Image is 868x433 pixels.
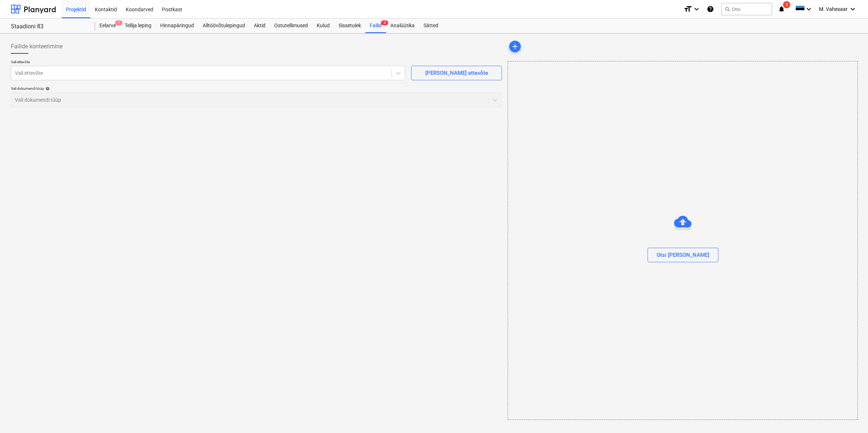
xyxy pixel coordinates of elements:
[386,19,419,33] a: Analüütika
[44,86,50,91] span: help
[156,19,198,33] a: Hinnapäringud
[425,68,488,78] div: [PERSON_NAME] ettevõte
[381,20,388,25] span: 3
[819,6,848,12] span: M. Vahesaar
[95,19,120,33] a: Eelarve7
[120,19,156,33] a: Tellija leping
[783,1,790,8] span: 1
[657,250,709,260] div: Otsi [PERSON_NAME]
[721,3,772,15] button: Otsi
[692,5,701,13] i: keyboard_arrow_down
[312,19,334,33] a: Kulud
[198,19,250,33] a: Alltöövõtulepingud
[95,19,120,33] div: Eelarve
[365,19,386,33] div: Failid
[707,5,714,13] i: Abikeskus
[270,19,312,33] a: Ostutellimused
[725,6,730,12] span: search
[250,19,270,33] a: Aktid
[648,248,718,262] button: Otsi [PERSON_NAME]
[115,20,122,25] span: 7
[848,5,857,13] i: keyboard_arrow_down
[804,5,813,13] i: keyboard_arrow_down
[411,66,502,80] button: [PERSON_NAME] ettevõte
[365,19,386,33] a: Failid3
[778,5,785,13] i: notifications
[508,61,858,420] div: Otsi [PERSON_NAME]
[11,23,86,31] div: Staadioni 83
[419,19,443,33] a: Sätted
[11,60,405,66] p: Vali ettevõte
[11,86,502,91] div: Vali dokumendi tüüp
[11,42,62,51] span: Failide konteerimine
[334,19,365,33] a: Sissetulek
[511,42,519,51] span: add
[684,5,692,13] i: format_size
